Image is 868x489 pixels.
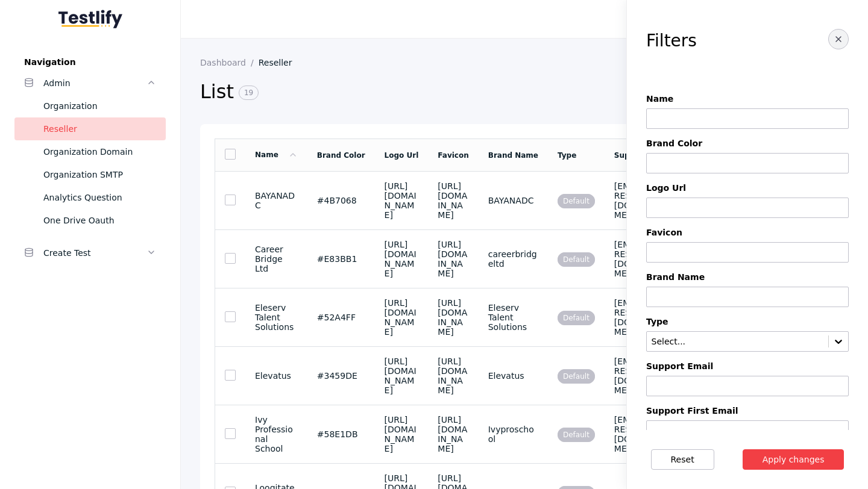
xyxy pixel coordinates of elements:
a: Favicon [438,151,468,160]
section: [URL][DOMAIN_NAME] [438,298,468,337]
span: Default [558,311,595,325]
section: [URL][DOMAIN_NAME] [438,415,468,453]
section: [URL][DOMAIN_NAME] [385,415,419,453]
section: [EMAIL_ADDRESS][DOMAIN_NAME] [614,298,671,337]
section: [EMAIL_ADDRESS][DOMAIN_NAME] [614,357,671,395]
section: Eleserv Talent Solutions [488,303,538,332]
span: Default [558,194,595,208]
section: Career Bridge Ltd [255,244,298,273]
section: [URL][DOMAIN_NAME] [385,298,419,337]
label: Navigation [14,57,166,67]
a: Brand Name [488,151,538,160]
section: BAYANADC [488,196,538,205]
label: Logo Url [646,183,849,193]
section: [URL][DOMAIN_NAME] [438,240,468,278]
section: Eleserv Talent Solutions [255,303,298,332]
div: Create Test [43,246,146,260]
label: Brand Name [646,272,849,282]
section: Elevatus [488,371,538,381]
div: Organization SMTP [43,167,156,182]
section: Ivy Professional School [255,415,298,453]
a: One Drive Oauth [14,209,166,232]
span: 19 [239,86,259,100]
section: careerbridgeltd [488,249,538,269]
span: Default [558,369,595,384]
div: Admin [43,76,146,90]
a: Dashboard [200,58,259,67]
label: Name [646,94,849,104]
a: Organization Domain [14,140,166,163]
section: Elevatus [255,371,298,381]
a: Reseller [259,58,302,67]
h2: List [200,79,661,105]
section: #58E1DB [317,429,365,439]
label: Type [646,317,849,326]
a: Organization SMTP [14,163,166,186]
section: [URL][DOMAIN_NAME] [385,357,419,395]
a: Analytics Question [14,186,166,209]
a: Support Email [614,151,671,160]
a: Reseller [14,117,166,140]
div: Organization [43,99,156,113]
section: #52A4FF [317,313,365,322]
section: Ivyproschool [488,425,538,444]
section: [URL][DOMAIN_NAME] [385,181,419,220]
section: [EMAIL_ADDRESS][DOMAIN_NAME] [614,181,671,220]
span: Default [558,428,595,442]
a: Type [558,151,576,160]
section: [URL][DOMAIN_NAME] [438,181,468,220]
div: Reseller [43,122,156,136]
section: [EMAIL_ADDRESS][DOMAIN_NAME] [614,415,671,453]
label: Brand Color [646,139,849,148]
section: [URL][DOMAIN_NAME] [438,357,468,395]
section: BAYANADC [255,191,298,210]
h3: Filters [646,31,697,51]
section: #3459DE [317,371,365,381]
a: Logo Url [385,151,419,160]
a: Organization [14,95,166,117]
section: [URL][DOMAIN_NAME] [385,240,419,278]
button: Apply changes [743,449,844,470]
div: Organization Domain [43,145,156,159]
section: [EMAIL_ADDRESS][DOMAIN_NAME] [614,240,671,278]
span: Default [558,252,595,267]
a: Brand Color [317,151,365,160]
label: Favicon [646,228,849,237]
label: Support Email [646,361,849,371]
a: Name [255,151,298,159]
img: Testlify - Backoffice [58,10,122,28]
label: Support First Email [646,406,849,416]
section: #E83BB1 [317,254,365,264]
div: One Drive Oauth [43,213,156,228]
div: Analytics Question [43,190,156,205]
button: Reset [651,449,714,470]
section: #4B7068 [317,196,365,205]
